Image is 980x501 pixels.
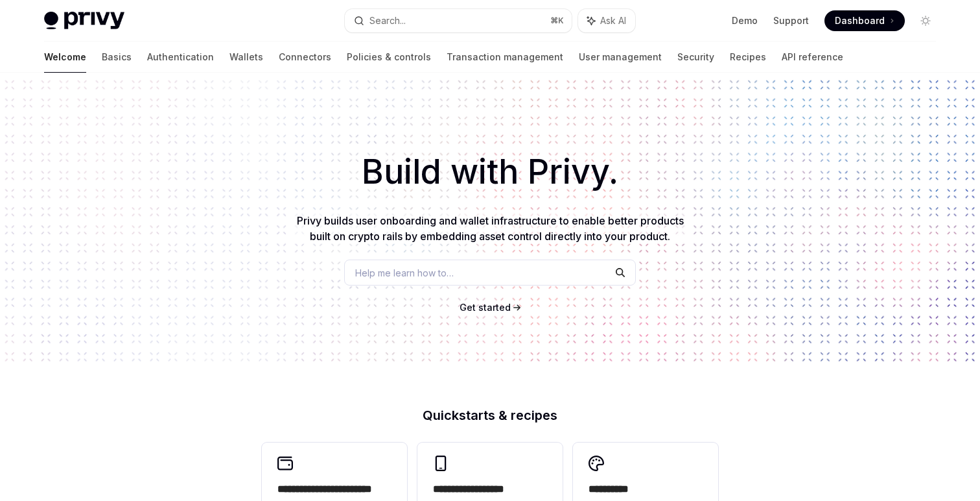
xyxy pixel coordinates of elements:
h1: Build with Privy. [21,147,959,197]
button: Toggle dark mode [915,10,936,31]
img: light logo [44,12,124,30]
a: Recipes [730,42,766,73]
a: Authentication [147,42,214,73]
a: Wallets [229,42,263,73]
span: Help me learn how to… [355,266,454,280]
span: Privy builds user onboarding and wallet infrastructure to enable better products built on crypto ... [297,214,684,243]
span: Dashboard [835,14,885,27]
button: Ask AI [578,9,635,32]
a: User management [579,42,662,73]
a: Get started [460,301,511,314]
div: Search... [369,13,406,29]
a: Transaction management [447,42,563,73]
a: Policies & controls [347,42,431,73]
a: Demo [732,14,758,27]
a: Basics [102,42,132,73]
a: Welcome [44,42,86,73]
a: API reference [782,42,843,73]
a: Dashboard [824,10,905,31]
span: ⌘ K [550,16,564,26]
button: Search...⌘K [345,9,572,32]
a: Connectors [279,42,331,73]
span: Ask AI [600,14,626,27]
a: Security [677,42,714,73]
a: Support [773,14,809,27]
h2: Quickstarts & recipes [262,409,718,422]
span: Get started [460,302,511,313]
